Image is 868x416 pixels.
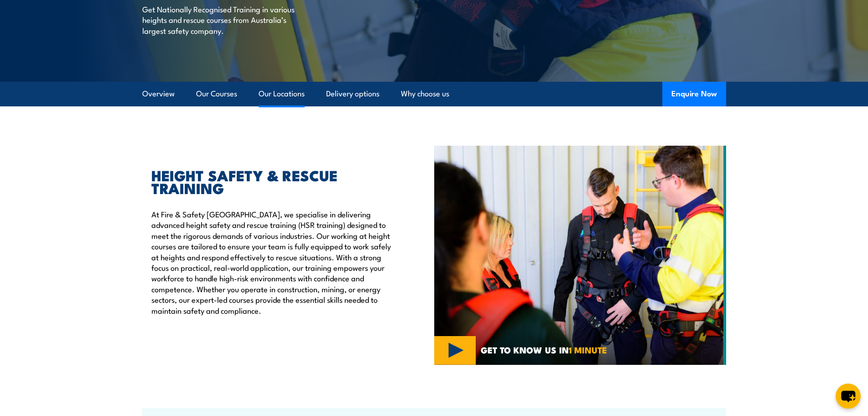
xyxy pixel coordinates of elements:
strong: 1 MINUTE [569,343,607,356]
a: Delivery options [326,82,379,106]
h2: HEIGHT SAFETY & RESCUE TRAINING [151,169,392,194]
button: chat-button [836,384,861,409]
a: Overview [142,82,175,106]
a: Why choose us [401,82,449,106]
p: At Fire & Safety [GEOGRAPHIC_DATA], we specialise in delivering advanced height safety and rescue... [151,209,392,316]
span: GET TO KNOW US IN [481,346,607,354]
a: Our Courses [196,82,237,106]
img: Fire & Safety Australia offer working at heights courses and training [434,146,726,365]
a: Our Locations [259,82,305,106]
button: Enquire Now [662,82,726,106]
p: Get Nationally Recognised Training in various heights and rescue courses from Australia’s largest... [142,4,309,36]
